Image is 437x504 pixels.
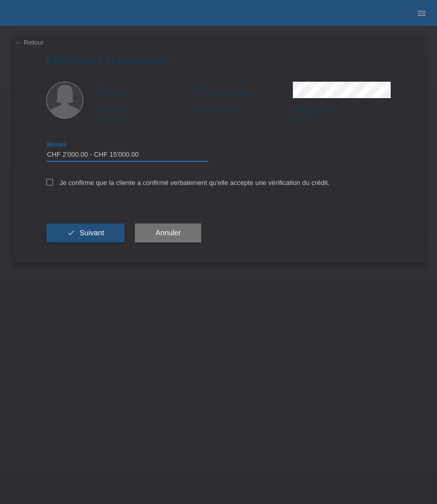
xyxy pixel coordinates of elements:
[293,107,340,113] span: Date d'immigration
[195,83,207,89] span: Nom
[195,107,238,113] span: Permis de séjour
[293,106,391,121] div: [DATE]
[98,106,196,121] div: Slovénie
[98,82,196,97] div: Nderona
[46,179,330,186] label: Je confirme que la cliente a confirmé verbalement qu'elle accepte une vérification du crédit.
[46,53,391,66] h1: Effectuer l’autorisation
[155,229,181,237] span: Annuler
[195,106,293,121] div: C
[67,229,75,237] i: check
[135,223,201,243] button: Annuler
[15,39,44,46] a: ← Retour
[46,223,125,243] button: check Suivant
[411,10,432,16] a: menu
[195,82,293,97] div: [PERSON_NAME]
[98,83,118,89] span: Prénom
[79,229,104,237] span: Suivant
[416,8,427,18] i: menu
[98,107,125,113] span: Nationalité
